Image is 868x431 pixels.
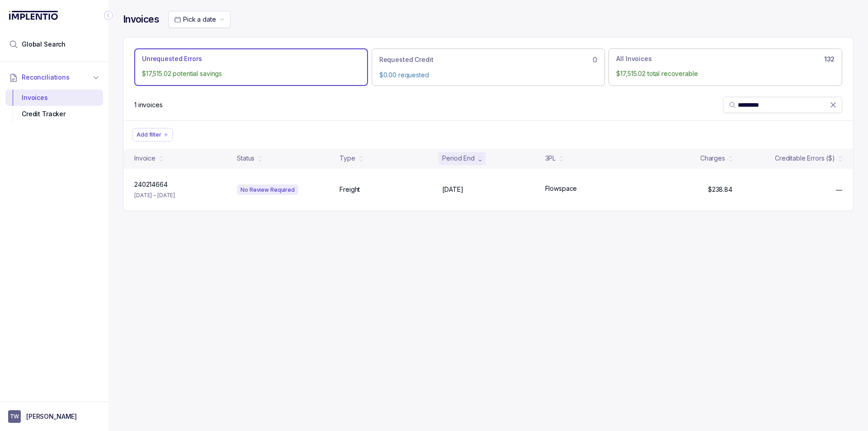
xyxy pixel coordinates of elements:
p: $238.84 [708,185,732,194]
div: Reconciliations [5,88,103,124]
div: Type [340,154,355,163]
p: 240214664 [134,180,168,189]
div: 3PL [545,154,556,163]
div: Collapse Icon [103,10,114,21]
p: [DATE] – [DATE] [134,191,175,200]
p: $17,515.02 potential savings [142,69,360,78]
p: [PERSON_NAME] [26,412,77,421]
ul: Filter Group [132,128,844,142]
p: $17,515.02 total recoverable [616,69,835,78]
h4: Invoices [123,13,159,26]
div: Remaining page entries [134,100,163,109]
div: Creditable Errors ($) [775,154,835,163]
button: Reconciliations [5,67,103,87]
button: User initials[PERSON_NAME] [8,410,100,423]
div: 0 [379,54,598,65]
search: Date Range Picker [174,15,216,24]
div: Period End [442,154,475,163]
p: Flowspace [545,184,577,193]
p: Add filter [137,130,161,139]
p: 1 invoices [134,100,163,109]
p: Requested Credit [379,55,434,64]
span: User initials [8,410,21,423]
div: Charges [700,154,725,163]
p: [DATE] [442,185,463,194]
h6: 132 [824,56,835,63]
p: All Invoices [616,54,651,63]
p: Freight [340,185,360,194]
button: Date Range Picker [168,11,231,28]
div: Credit Tracker [13,106,96,122]
ul: Action Tab Group [134,48,842,85]
span: Global Search [22,40,66,49]
div: Status [237,154,255,163]
div: Invoices [13,90,96,106]
span: Reconciliations [22,73,70,82]
p: Unrequested Errors [142,54,202,63]
span: Pick a date [183,15,216,23]
span: — [836,185,842,194]
button: Filter Chip Add filter [132,128,173,142]
p: $0.00 requested [379,71,598,80]
div: Invoice [134,154,156,163]
div: No Review Required [237,185,298,195]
